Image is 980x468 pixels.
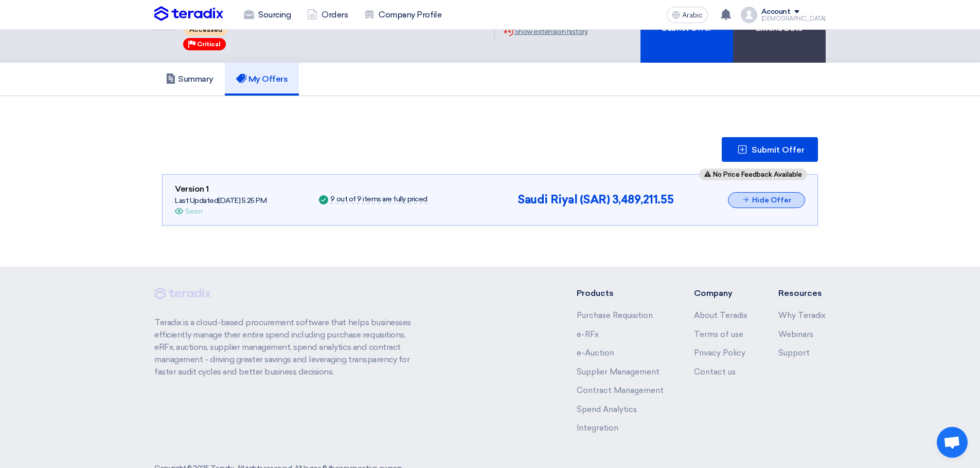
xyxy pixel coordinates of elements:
[741,7,757,23] img: profile_test.png
[577,423,618,433] a: Integration
[248,74,288,84] font: My Offers
[694,330,743,339] a: Terms of use
[761,15,826,22] font: [DEMOGRAPHIC_DATA]
[577,288,614,298] font: Products
[258,10,291,20] font: Sourcing
[322,10,348,20] font: Orders
[937,427,968,458] div: Open chat
[178,74,213,84] font: Summary
[175,184,209,194] font: Version 1
[518,193,610,207] font: Saudi Riyal (SAR)
[514,27,587,36] font: Show extension history
[778,288,822,298] font: Resources
[379,10,441,20] font: Company Profile
[225,63,299,96] a: My Offers
[694,288,733,298] font: Company
[577,311,653,320] a: Purchase Requisition
[577,405,637,414] a: Spend Analytics
[728,192,805,208] button: Hide Offer
[722,137,818,162] button: Submit Offer
[577,330,599,339] a: e-RFx
[154,317,411,377] font: Teradix is ​​a cloud-based procurement software that helps businesses efficiently manage their en...
[667,7,708,23] button: Arabic
[330,195,427,203] font: 9 out of 9 items are fully priced
[185,207,202,216] font: Seen
[154,63,225,96] a: Summary
[761,7,791,16] font: Account
[299,4,356,26] a: Orders
[778,330,813,339] a: Webinars
[577,367,660,377] a: Supplier Management
[197,41,221,48] font: Critical
[778,348,810,358] a: Support
[577,386,664,395] a: Contract Management
[694,348,745,358] a: Privacy Policy
[175,196,218,205] font: Last Updated
[236,4,299,26] a: Sourcing
[778,311,826,320] a: Why Teradix
[752,145,805,155] font: Submit Offer
[577,348,614,358] a: e-Auction
[612,193,673,207] font: 3,489,211.55
[713,171,802,178] font: No Price Feedback Available
[694,367,736,377] a: Contact us
[694,311,747,320] a: About Teradix
[218,196,266,205] font: [DATE] 5:25 PM
[752,196,791,204] font: Hide Offer
[189,26,222,34] font: Accessed
[154,6,223,22] img: Teradix logo
[682,11,703,20] font: Arabic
